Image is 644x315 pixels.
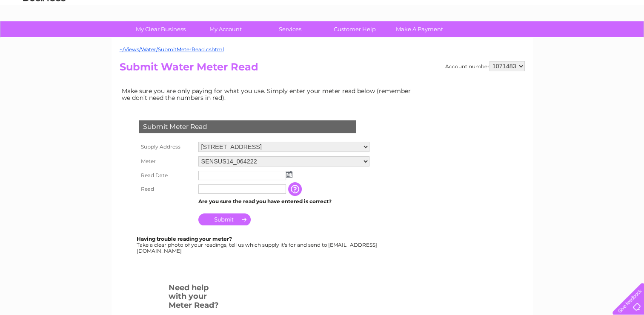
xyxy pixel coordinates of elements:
div: Submit Meter Read [139,120,356,133]
a: Customer Help [320,21,390,37]
a: Services [255,21,325,37]
div: Account number [445,61,525,71]
a: Contact [587,36,608,43]
a: Telecoms [539,36,565,43]
a: 0333 014 3131 [484,4,542,15]
input: Information [288,182,303,196]
td: Are you sure the read you have entered is correct? [196,196,372,207]
a: Blog [570,36,582,43]
a: My Clear Business [126,21,196,37]
a: Energy [515,36,534,43]
input: Submit [198,213,251,225]
img: ... [286,171,292,178]
th: Meter [137,154,196,169]
th: Read [137,182,196,196]
a: Water [494,36,510,43]
th: Supply Address [137,140,196,154]
a: Log out [616,36,636,43]
a: ~/Views/Water/SubmitMeterRead.cshtml [120,46,224,52]
a: My Account [190,21,260,37]
div: Clear Business is a trading name of Verastar Limited (registered in [GEOGRAPHIC_DATA] No. 3667643... [121,5,524,41]
div: Take a clear photo of your readings, tell us which supply it's for and send to [EMAIL_ADDRESS][DO... [137,236,378,254]
b: Having trouble reading your meter? [137,236,232,242]
img: logo.png [23,22,66,48]
th: Read Date [137,169,196,182]
h2: Submit Water Meter Read [120,61,525,77]
td: Make sure you are only paying for what you use. Simply enter your meter read below (remember we d... [120,85,418,103]
a: Make A Payment [384,21,455,37]
h3: Need help with your Meter Read? [169,282,221,314]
